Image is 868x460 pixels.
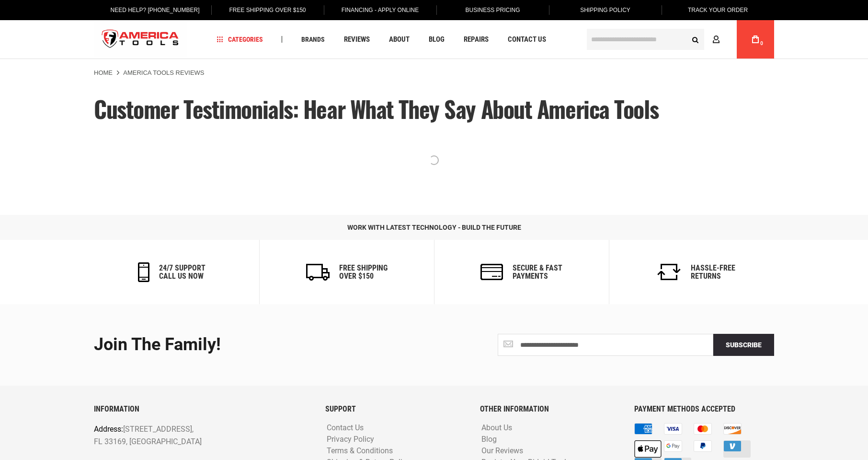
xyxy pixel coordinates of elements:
span: Subscribe [726,341,762,349]
a: Categories [213,33,267,46]
h6: INFORMATION [94,405,311,413]
span: Brands [301,36,325,43]
span: Reviews [344,36,370,43]
span: Repairs [464,36,489,43]
a: Home [94,69,113,77]
span: About [389,36,410,43]
h6: 24/7 support call us now [159,264,206,281]
span: Contact Us [508,36,546,43]
a: Privacy Policy [324,435,377,444]
button: Search [686,30,704,48]
h6: OTHER INFORMATION [480,405,620,413]
a: About [385,33,414,46]
div: Join the Family! [94,335,427,354]
a: Reviews [340,33,374,46]
img: America Tools [94,22,187,58]
span: Blog [429,36,445,43]
h6: Free Shipping Over $150 [339,264,388,281]
a: Contact Us [503,33,550,46]
a: Terms & Conditions [324,447,395,456]
a: Blog [424,33,449,46]
a: Blog [479,435,499,444]
span: Address: [94,425,123,434]
a: About Us [479,424,514,433]
span: Customer Testimonials: Hear What They Say About America Tools [94,92,658,126]
span: 0 [760,41,763,46]
h6: secure & fast payments [513,264,562,281]
strong: America Tools Reviews [123,69,204,76]
a: Our Reviews [479,447,525,456]
h6: PAYMENT METHODS ACCEPTED [634,405,774,413]
a: store logo [94,22,187,58]
h6: Hassle-Free Returns [691,264,735,281]
span: Shipping Policy [580,7,630,13]
a: 0 [746,20,765,59]
a: Repairs [459,33,493,46]
h6: SUPPORT [325,405,465,413]
button: Subscribe [713,334,774,356]
a: Contact Us [324,424,366,433]
a: Brands [297,33,329,46]
p: [STREET_ADDRESS], FL 33169, [GEOGRAPHIC_DATA] [94,423,268,448]
span: Categories [217,36,263,43]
